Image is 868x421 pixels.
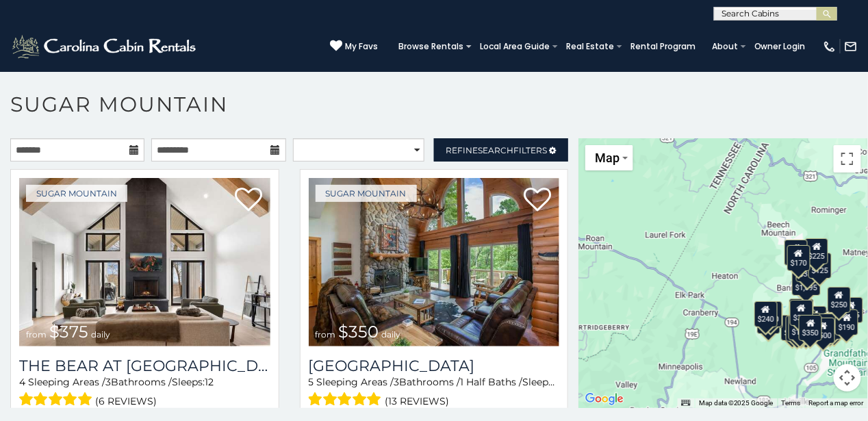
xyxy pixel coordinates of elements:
[840,297,863,323] div: $155
[316,185,417,202] a: Sugar Mountain
[844,40,858,53] img: mail-regular-white.png
[330,40,378,53] a: My Favs
[834,364,861,392] button: Map camera controls
[786,316,809,342] div: $155
[803,306,826,332] div: $200
[789,300,813,326] div: $300
[805,238,828,264] div: $225
[808,253,832,279] div: $125
[582,390,627,408] a: Open this area in Google Maps (opens a new window)
[19,357,270,375] h3: The Bear At Sugar Mountain
[26,329,47,340] span: from
[585,145,633,170] button: Change map style
[595,151,620,165] span: Map
[789,298,813,324] div: $190
[790,298,813,324] div: $265
[316,329,336,340] span: from
[782,399,801,407] a: Terms (opens in new tab)
[624,37,702,56] a: Rental Program
[524,186,551,215] a: Add to favorites
[309,178,560,346] img: Grouse Moor Lodge
[19,357,270,375] a: The Bear At [GEOGRAPHIC_DATA]
[26,185,127,202] a: Sugar Mountain
[748,37,813,56] a: Owner Login
[19,178,270,346] img: The Bear At Sugar Mountain
[461,376,523,388] span: 1 Half Baths /
[309,375,560,410] div: Sleeping Areas / Bathrooms / Sleeps:
[760,303,783,329] div: $225
[309,357,560,375] h3: Grouse Moor Lodge
[478,145,514,155] span: Search
[559,37,621,56] a: Real Estate
[823,40,837,53] img: phone-regular-white.png
[705,37,745,56] a: About
[556,376,565,388] span: 12
[473,37,557,56] a: Local Area Guide
[309,178,560,346] a: Grouse Moor Lodge from $350 daily
[309,376,314,388] span: 5
[754,301,777,327] div: $240
[382,329,401,340] span: daily
[394,376,400,388] span: 3
[699,399,774,407] span: Map data ©2025 Google
[834,145,861,173] button: Toggle fullscreen view
[784,240,808,266] div: $240
[446,145,548,155] span: Refine Filters
[235,186,262,215] a: Add to favorites
[582,390,627,408] img: Google
[392,37,470,56] a: Browse Rentals
[10,33,200,60] img: White-1-2.png
[339,322,379,342] span: $350
[827,287,850,313] div: $250
[791,270,820,296] div: $1,095
[681,398,691,408] button: Keyboard shortcuts
[788,314,811,340] div: $175
[812,318,835,344] div: $500
[309,357,560,375] a: [GEOGRAPHIC_DATA]
[19,375,270,410] div: Sleeping Areas / Bathrooms / Sleeps:
[819,314,842,340] div: $195
[809,399,864,407] a: Report a map error
[91,329,110,340] span: daily
[799,315,822,341] div: $350
[787,245,810,271] div: $170
[759,301,782,327] div: $210
[385,392,449,410] span: (13 reviews)
[96,392,157,410] span: (6 reviews)
[49,322,88,342] span: $375
[19,178,270,346] a: The Bear At Sugar Mountain from $375 daily
[835,309,858,335] div: $190
[434,138,568,162] a: RefineSearchFilters
[105,376,111,388] span: 3
[345,40,378,53] span: My Favs
[19,376,25,388] span: 4
[205,376,214,388] span: 12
